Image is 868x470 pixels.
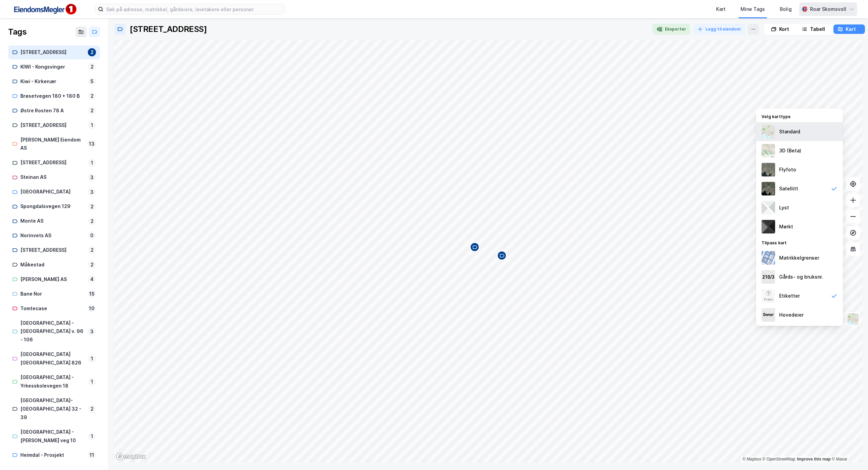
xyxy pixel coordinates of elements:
[88,188,96,196] div: 3
[779,311,804,319] div: Hovedeier
[8,118,100,132] a: [STREET_ADDRESS]1
[20,275,85,284] div: [PERSON_NAME] AS
[114,40,863,463] canvas: Map
[762,201,775,214] img: luj3wr1y2y3+OchiMxRmMxRlscgabnMEmZ7DJGWxyBpucwSZnsMkZbHIGm5zBJmewyRlscgabnMEmZ7DJGWxyBpucwSZnsMkZ...
[88,173,96,182] div: 3
[87,140,96,148] div: 13
[756,236,843,248] div: Tilpass kart
[88,77,96,86] div: 5
[88,261,96,269] div: 2
[20,261,85,269] div: Måkestad
[8,347,100,370] a: [GEOGRAPHIC_DATA] [GEOGRAPHIC_DATA] 8261
[20,173,85,182] div: Steinan AS
[20,63,85,71] div: KIWI - Kongsvinger
[88,275,96,283] div: 4
[762,144,775,157] img: Z
[693,24,745,35] button: Legg til eiendom
[779,25,789,33] div: Kort
[779,147,801,155] div: 3D (Beta)
[130,24,207,35] div: [STREET_ADDRESS]
[8,394,100,425] a: [GEOGRAPHIC_DATA]- [GEOGRAPHIC_DATA] 32 - 392
[832,457,847,462] a: Maxar
[20,107,85,115] div: Østre Rosten 78 A
[847,313,860,325] img: Z
[87,304,96,313] div: 10
[762,163,775,176] img: Z
[8,287,100,301] a: Bane Nor15
[779,185,798,193] div: Satellitt
[20,373,85,390] div: [GEOGRAPHIC_DATA] - Yrkesskolevegen 18
[88,48,96,56] div: 2
[8,371,100,393] a: [GEOGRAPHIC_DATA] - Yrkesskolevegen 181
[846,25,856,33] div: Kart
[8,425,100,448] a: [GEOGRAPHIC_DATA] - [PERSON_NAME] veg 101
[20,77,85,86] div: Kiwi - Kirkenær
[88,432,96,440] div: 1
[762,251,775,265] img: cadastreBorders.cfe08de4b5ddd52a10de.jpeg
[8,75,100,89] a: Kiwi - Kirkenær5
[779,166,796,174] div: Flyfoto
[88,246,96,254] div: 2
[20,121,85,130] div: [STREET_ADDRESS]
[8,60,100,74] a: KIWI - Kongsvinger2
[779,273,823,281] div: Gårds- og bruksnr.
[20,246,85,255] div: [STREET_ADDRESS]
[88,121,96,129] div: 1
[779,254,819,262] div: Matrikkelgrenser
[20,48,85,57] div: [STREET_ADDRESS]
[88,159,96,167] div: 1
[762,308,775,322] img: majorOwner.b5e170eddb5c04bfeeff.jpeg
[20,304,85,313] div: Tomtecase
[497,250,507,261] div: Map marker
[11,2,79,17] img: F4PB6Px+NJ5v8B7XTbfpPpyloAAAAASUVORK5CYII=
[762,182,775,195] img: 9k=
[780,5,792,13] div: Bolig
[762,289,775,303] img: Z
[797,457,831,462] a: Improve this map
[762,270,775,284] img: cadastreKeys.547ab17ec502f5a4ef2b.jpeg
[756,110,843,122] div: Velg karttype
[20,428,85,445] div: [GEOGRAPHIC_DATA] - [PERSON_NAME] veg 10
[779,128,800,136] div: Standard
[8,302,100,316] a: Tomtecase10
[834,437,868,470] div: Chat Widget
[8,316,100,347] a: [GEOGRAPHIC_DATA] - [GEOGRAPHIC_DATA] v. 96 - 1063
[716,5,726,13] div: Kart
[88,451,96,459] div: 11
[20,231,85,240] div: Norinvets AS
[88,378,96,386] div: 1
[8,229,100,243] a: Norinvets AS0
[88,92,96,100] div: 2
[88,290,96,298] div: 15
[20,188,85,196] div: [GEOGRAPHIC_DATA]
[8,448,100,462] a: Heimdal - Prosjekt11
[20,451,85,459] div: Heimdal - Prosjekt
[8,89,100,103] a: Brøsetvegen 180 + 180 B2
[8,272,100,286] a: [PERSON_NAME] AS4
[116,453,146,460] a: Mapbox homepage
[8,156,100,170] a: [STREET_ADDRESS]1
[8,258,100,272] a: Måkestad2
[8,104,100,118] a: Østre Rosten 78 A2
[779,223,793,231] div: Mørkt
[779,204,789,212] div: Lyst
[20,350,85,367] div: [GEOGRAPHIC_DATA] [GEOGRAPHIC_DATA] 826
[8,214,100,228] a: Monte AS2
[20,158,85,167] div: [STREET_ADDRESS]
[8,26,26,37] div: Tags
[20,92,85,100] div: Brøsetvegen 180 + 180 B
[8,170,100,184] a: Steinan AS3
[88,63,96,71] div: 2
[103,4,284,14] input: Søk på adresse, matrikkel, gårdeiere, leietakere eller personer
[810,25,825,33] div: Tabell
[8,185,100,199] a: [GEOGRAPHIC_DATA]3
[8,133,100,155] a: [PERSON_NAME] Eiendom AS13
[88,327,96,336] div: 3
[88,231,96,240] div: 0
[88,355,96,363] div: 1
[20,217,85,225] div: Monte AS
[810,5,846,13] div: Roar Skomsvoll
[741,5,765,13] div: Mine Tags
[8,243,100,257] a: [STREET_ADDRESS]2
[743,457,761,462] a: Mapbox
